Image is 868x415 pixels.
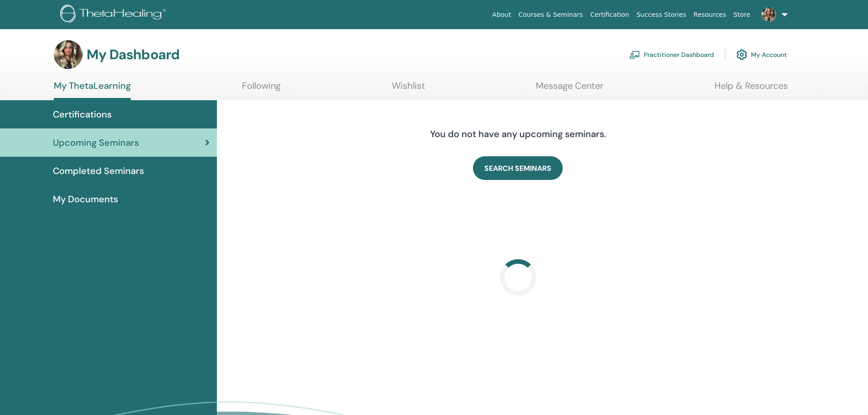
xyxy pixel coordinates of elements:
[53,136,139,149] span: Upcoming Seminars
[714,80,788,98] a: Help & Resources
[586,6,632,23] a: Certification
[761,7,776,22] img: default.jpg
[633,6,690,23] a: Success Stories
[87,46,180,63] h3: My Dashboard
[690,6,730,23] a: Resources
[54,40,83,69] img: default.jpg
[730,6,754,23] a: Store
[54,80,131,100] a: My ThetaLearning
[629,51,640,59] img: chalkboard-teacher.svg
[375,128,662,139] h4: You do not have any upcoming seminars.
[242,80,281,98] a: Following
[736,47,747,62] img: cog.svg
[736,45,787,65] a: My Account
[488,6,514,23] a: About
[629,45,714,65] a: Practitioner Dashboard
[53,192,118,206] span: My Documents
[392,80,425,98] a: Wishlist
[515,6,587,23] a: Courses & Seminars
[473,156,563,180] a: SEARCH SEMINARS
[60,5,169,25] img: logo.png
[484,164,551,173] span: SEARCH SEMINARS
[536,80,603,98] a: Message Center
[53,164,144,178] span: Completed Seminars
[53,108,112,121] span: Certifications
